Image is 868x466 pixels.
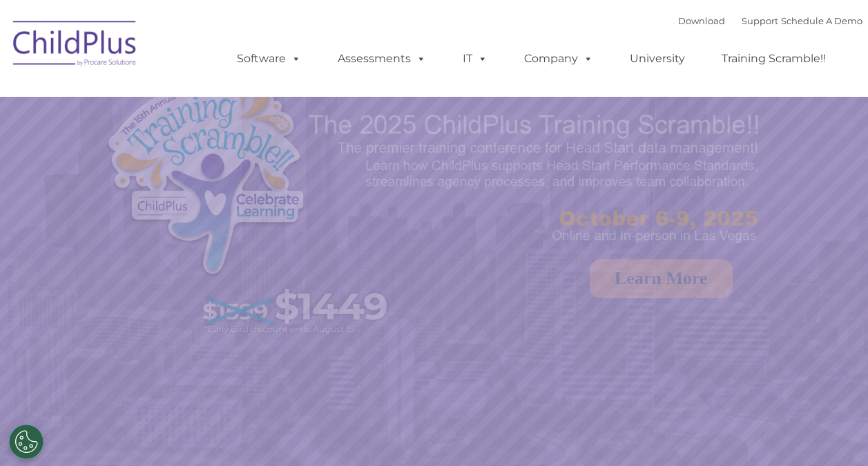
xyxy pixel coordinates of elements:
[590,259,733,298] a: Learn More
[742,15,778,26] a: Support
[616,45,699,73] a: University
[449,45,501,73] a: IT
[223,45,315,73] a: Software
[324,45,440,73] a: Assessments
[708,45,840,73] a: Training Scramble!!
[9,425,44,459] button: Cookies Settings
[678,15,862,26] font: |
[6,11,144,80] img: ChildPlus by Procare Solutions
[781,15,862,26] a: Schedule A Demo
[678,15,725,26] a: Download
[510,45,607,73] a: Company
